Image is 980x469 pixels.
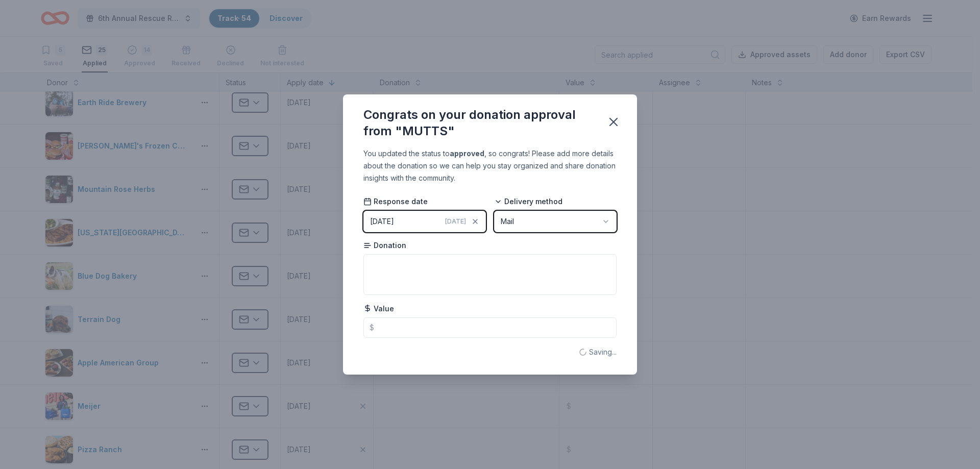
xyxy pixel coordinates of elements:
div: Congrats on your donation approval from "MUTTS" [363,107,594,139]
span: Response date [363,196,428,207]
span: Donation [363,240,406,251]
span: [DATE] [445,217,466,226]
span: Delivery method [494,196,562,207]
b: approved [450,149,484,158]
div: [DATE] [370,215,394,228]
div: You updated the status to , so congrats! Please add more details about the donation so we can hel... [363,147,617,184]
span: Value [363,304,394,314]
button: [DATE][DATE] [363,211,486,232]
